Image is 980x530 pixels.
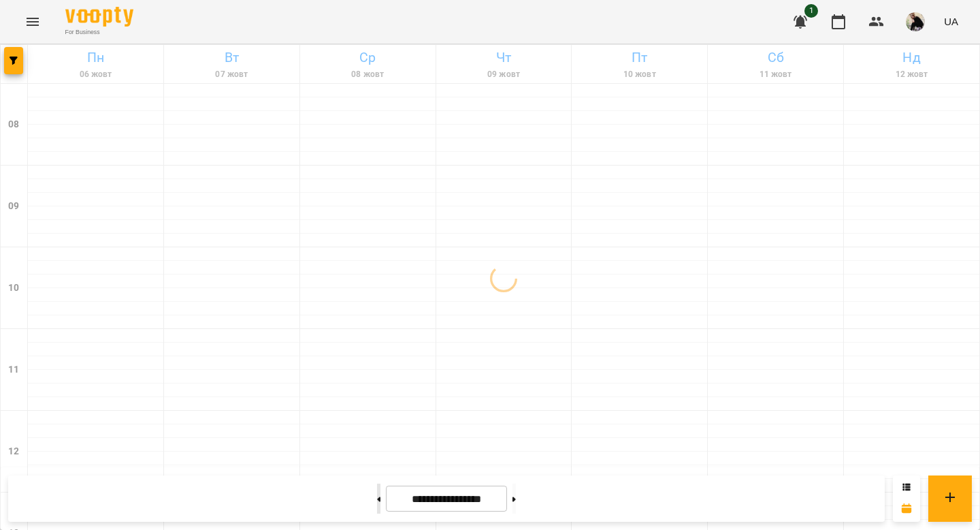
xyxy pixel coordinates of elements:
h6: 10 [8,281,19,296]
h6: Вт [166,47,297,68]
h6: Ср [302,47,434,68]
h6: Чт [438,47,570,68]
h6: 12 [8,444,19,459]
h6: 09 [8,199,19,214]
h6: 10 жовт [574,68,705,81]
h6: 08 жовт [302,68,434,81]
h6: Пн [30,47,161,68]
h6: 11 жовт [710,68,841,81]
h6: 07 жовт [166,68,297,81]
h6: Пт [574,47,705,68]
h6: Сб [710,47,841,68]
h6: Нд [846,47,977,68]
span: UA [944,14,958,29]
span: For Business [65,28,133,37]
img: Voopty Logo [65,7,133,27]
img: 0c6ed0329b7ca94bd5cec2515854a76a.JPG [906,12,925,31]
h6: 06 жовт [30,68,161,81]
h6: 11 [8,362,19,377]
h6: 09 жовт [438,68,570,81]
span: 1 [804,4,818,18]
h6: 08 [8,117,19,132]
button: Menu [16,5,49,38]
h6: 12 жовт [846,68,977,81]
button: UA [938,9,964,34]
